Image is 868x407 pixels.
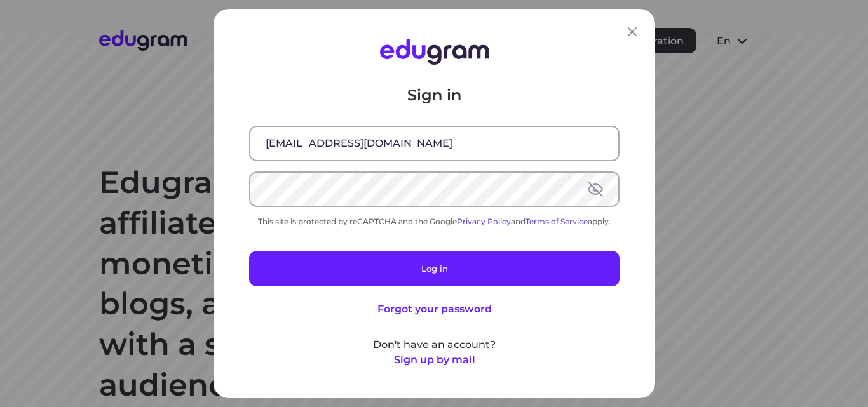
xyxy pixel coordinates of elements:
input: Email [250,127,618,160]
p: Sign in [249,85,620,105]
button: Forgot your password [377,302,491,317]
button: Log in [249,251,620,286]
a: Privacy Policy [457,217,511,226]
div: This site is protected by reCAPTCHA and the Google and apply. [249,217,620,226]
a: Terms of Service [526,217,588,226]
button: Sign up by mail [393,352,475,368]
img: Edugram Logo [379,39,489,65]
p: Don't have an account? [249,337,620,352]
